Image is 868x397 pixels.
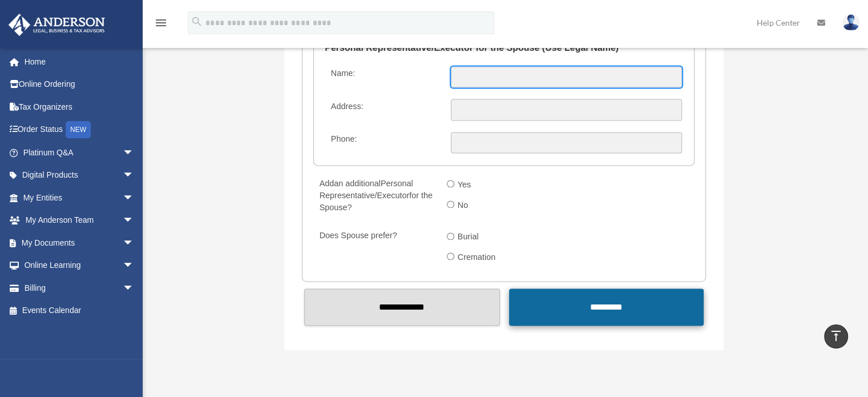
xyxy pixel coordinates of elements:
span: arrow_drop_down [123,141,146,165]
a: Digital Productsarrow_drop_down [8,164,151,187]
label: No [454,197,473,215]
a: Home [8,50,151,73]
a: My Anderson Teamarrow_drop_down [8,209,151,232]
label: Name: [326,66,442,88]
label: Burial [454,228,483,247]
span: arrow_drop_down [123,186,146,210]
img: Anderson Advisors Platinum Portal [5,14,108,36]
label: Does Spouse prefer? [314,228,438,269]
a: Online Learningarrow_drop_down [8,254,151,277]
div: NEW [66,121,91,138]
label: Add for the Spouse? [314,176,438,216]
span: arrow_drop_down [123,164,146,187]
a: Events Calendar [8,299,151,322]
i: search [191,15,203,28]
label: Phone: [326,132,442,154]
a: Order StatusNEW [8,118,151,142]
label: Cremation [454,248,500,267]
a: My Documentsarrow_drop_down [8,231,151,254]
a: Online Ordering [8,73,151,96]
a: menu [154,20,168,30]
span: an additional [334,179,381,188]
label: Yes [454,176,476,194]
a: Billingarrow_drop_down [8,276,151,299]
img: User Pic [842,14,859,31]
a: My Entitiesarrow_drop_down [8,186,151,209]
a: Tax Organizers [8,95,151,118]
span: arrow_drop_down [123,254,146,278]
i: vertical_align_top [829,329,843,343]
span: arrow_drop_down [123,209,146,232]
a: vertical_align_top [824,324,848,348]
i: menu [154,16,168,30]
label: Address: [326,99,442,121]
span: arrow_drop_down [123,231,146,255]
a: Platinum Q&Aarrow_drop_down [8,141,151,164]
span: arrow_drop_down [123,276,146,300]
